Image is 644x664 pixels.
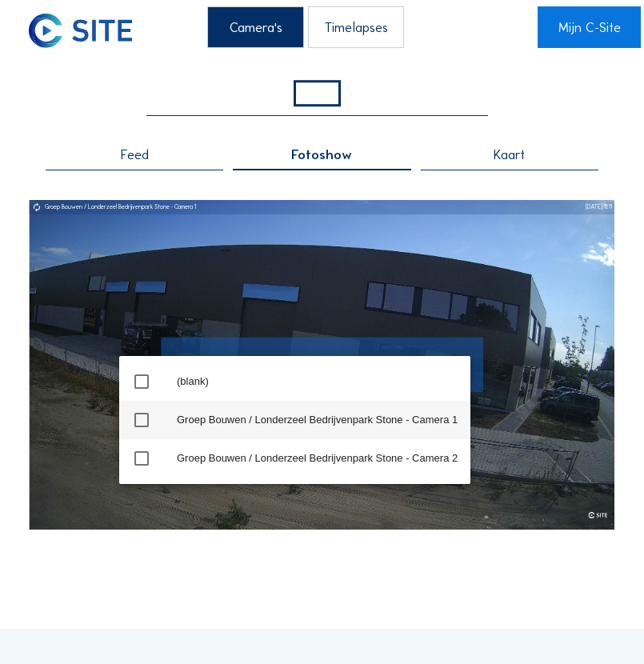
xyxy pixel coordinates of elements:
[494,148,525,162] span: Kaart
[308,6,405,48] div: Timelapses
[132,410,151,430] i: check_box_outline_blank
[29,14,132,48] img: C-SITE Logo
[121,148,149,162] span: Feed
[132,372,151,391] i: check_box_outline_blank
[588,512,607,518] img: logo
[207,6,304,48] div: Camera's
[29,200,615,530] img: Image
[132,449,151,468] i: check_box_outline_blank
[29,200,615,530] a: Groep Bouwen / Londerzeel Bedrijvenpark StoneCamera 1[DATE] 11:11Imagelogo
[291,148,352,162] span: Fotoshow
[177,414,458,426] div: Groep Bouwen / Londerzeel Bedrijvenpark Stone - Camera 1
[45,204,174,210] div: Groep Bouwen / Londerzeel Bedrijvenpark Stone
[29,6,74,48] a: C-SITE Logo
[177,452,458,465] div: Groep Bouwen / Londerzeel Bedrijvenpark Stone - Camera 2
[538,6,641,48] a: Mijn C-Site
[586,204,612,210] div: [DATE] 11:11
[174,204,196,210] div: Camera 1
[177,375,458,388] div: (blank)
